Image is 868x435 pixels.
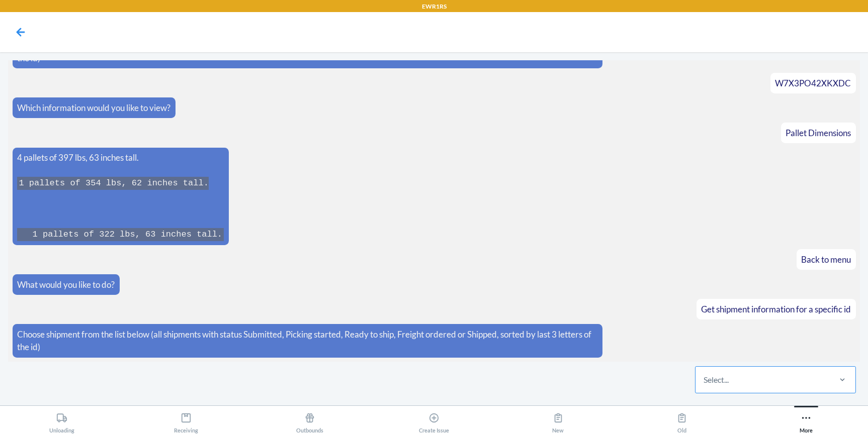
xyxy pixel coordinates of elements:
p: Which information would you like to view? [17,101,170,115]
code: 1 pallets of 354 lbs, 62 inches tall. 1 pallets of 322 lbs, 63 inches tall. [17,177,224,241]
div: Old [676,408,687,433]
p: Choose shipment from the list below (all shipments with status Submitted, Picking started, Ready ... [17,328,598,354]
button: More [744,406,868,433]
button: Receiving [124,406,248,433]
div: Unloading [49,408,74,433]
button: Outbounds [248,406,372,433]
span: Get shipment information for a specific id [701,304,851,314]
span: W7X3PO42XKXDC [775,78,851,88]
div: More [800,408,813,433]
div: Receiving [174,408,198,433]
span: Pallet Dimensions [786,128,851,138]
div: Create Issue [419,408,449,433]
div: New [552,408,564,433]
p: What would you like to do? [17,278,115,291]
p: 4 pallets of 397 lbs, 63 inches tall. [17,151,224,164]
div: Outbounds [296,408,323,433]
button: Create Issue [372,406,496,433]
span: Back to menu [801,254,851,265]
div: Select... [704,374,729,386]
button: New [496,406,620,433]
p: EWR1RS [422,2,447,11]
button: Old [620,406,744,433]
